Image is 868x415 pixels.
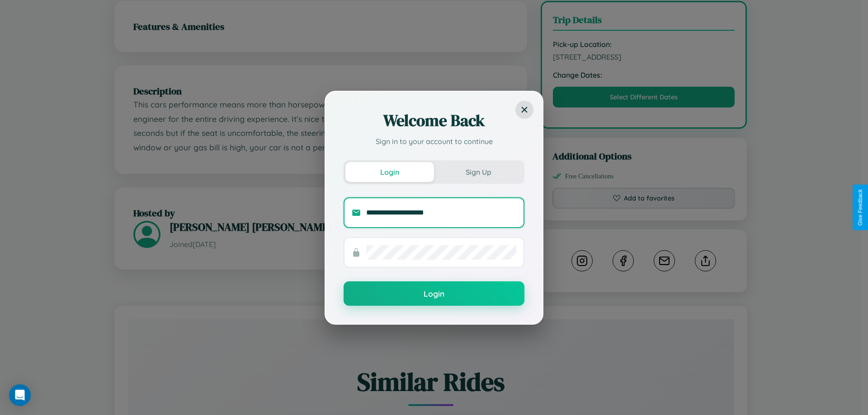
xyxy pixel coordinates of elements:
[344,110,524,131] h2: Welcome Back
[434,162,523,182] button: Sign Up
[344,281,524,306] button: Login
[344,136,524,147] p: Sign in to your account to continue
[9,384,31,406] div: Open Intercom Messenger
[857,189,863,226] div: Give Feedback
[345,162,434,182] button: Login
